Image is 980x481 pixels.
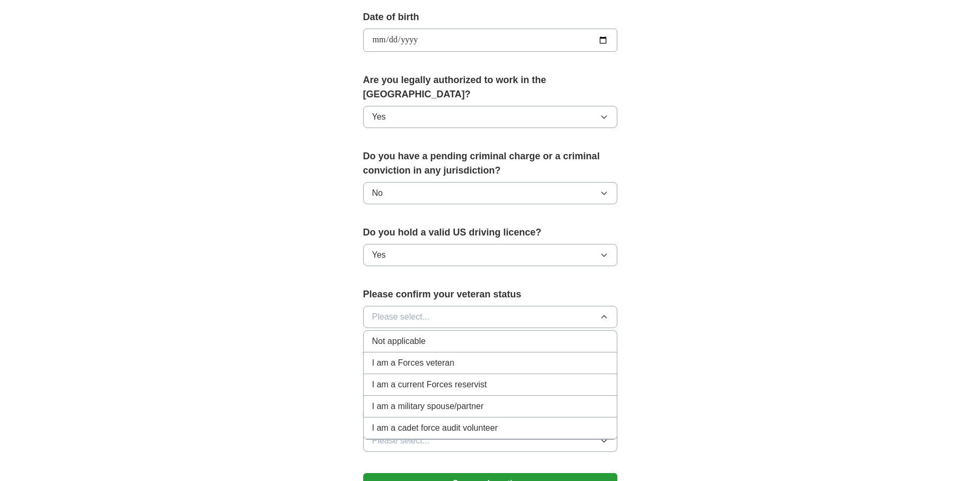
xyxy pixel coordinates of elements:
label: Are you legally authorized to work in the [GEOGRAPHIC_DATA]? [363,73,617,102]
span: I am a current Forces reservist [372,378,487,391]
span: Please select... [372,434,430,447]
button: No [363,182,617,204]
label: Date of birth [363,10,617,24]
button: Please select... [363,306,617,328]
button: Yes [363,244,617,266]
button: Yes [363,106,617,128]
label: Do you have a pending criminal charge or a criminal conviction in any jurisdiction? [363,149,617,178]
label: Please confirm your veteran status [363,287,617,302]
span: Yes [372,111,386,123]
span: I am a Forces veteran [372,357,455,369]
span: Yes [372,249,386,261]
span: Not applicable [372,335,426,348]
span: I am a military spouse/partner [372,400,484,413]
label: Do you hold a valid US driving licence? [363,225,617,240]
span: Please select... [372,311,430,323]
span: No [372,187,383,199]
span: I am a cadet force audit volunteer [372,422,498,434]
button: Please select... [363,430,617,452]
